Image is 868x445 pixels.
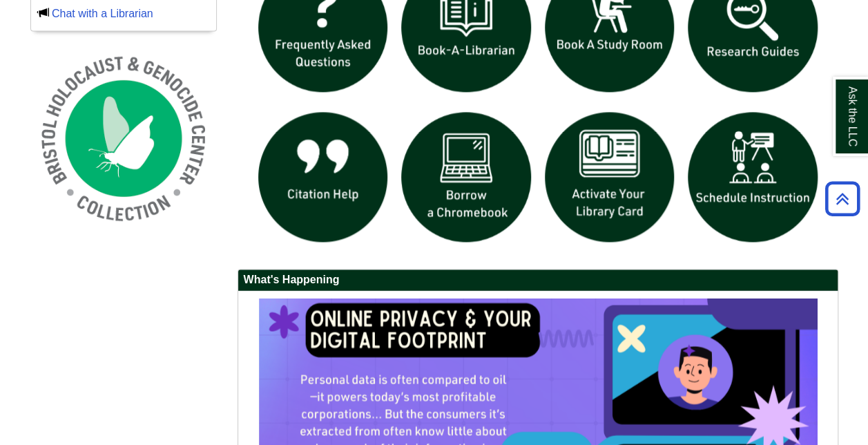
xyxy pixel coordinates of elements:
h2: What's Happening [238,269,838,291]
img: Holocaust and Genocide Collection [30,45,217,231]
img: Borrow a chromebook icon links to the borrow a chromebook web page [394,105,538,249]
img: For faculty. Schedule Library Instruction icon links to form. [681,105,824,249]
a: Back to Top [820,189,865,208]
a: Chat with a Librarian [52,8,153,19]
img: citation help icon links to citation help guide page [251,105,395,249]
img: activate Library Card icon links to form to activate student ID into library card [538,105,682,249]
